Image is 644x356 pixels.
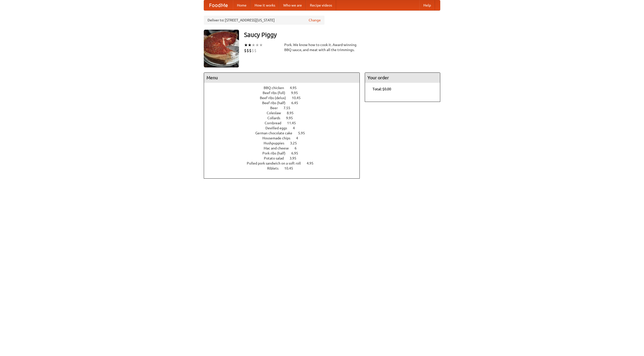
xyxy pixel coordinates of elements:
img: angular.jpg [204,30,239,67]
span: Pork ribs (half) [262,151,291,155]
a: Help [419,0,435,10]
span: 9.95 [291,91,303,95]
a: Coleslaw 8.95 [267,111,303,115]
span: Cornbread [265,121,286,125]
span: 11.45 [287,121,301,125]
a: Beef ribs (delux) 10.45 [260,96,310,100]
span: BBQ chicken [264,86,289,90]
h4: Your order [365,73,440,83]
li: ★ [252,42,255,48]
span: 10.45 [292,96,306,100]
span: Beef ribs (full) [263,91,290,95]
a: Potato salad 3.95 [264,156,306,160]
a: How it works [251,0,279,10]
a: Cornbread 11.45 [265,121,305,125]
a: Collards 9.95 [267,116,302,120]
a: Beef ribs (half) 6.45 [262,101,307,105]
a: Housemade chips 4 [262,136,307,140]
b: Total: $0.00 [373,87,391,91]
li: ★ [259,42,263,48]
span: Housemade chips [262,136,295,140]
span: Devilled eggs [265,126,292,130]
li: ★ [248,42,252,48]
li: $ [247,48,249,53]
h4: Menu [204,73,359,83]
span: German chocolate cake [255,131,297,135]
span: 6 [295,146,302,150]
a: Beef ribs (full) 9.95 [263,91,307,95]
span: 8.95 [287,111,299,115]
a: Recipe videos [306,0,336,10]
span: Riblets [267,166,284,170]
span: 4 [293,126,300,130]
span: 6.45 [291,101,303,105]
span: 7.55 [284,106,295,110]
div: Pork. We know how to cook it. Award-winning BBQ sauce, and meat with all the trimmings. [284,42,360,52]
span: 4.95 [290,86,302,90]
span: 10.45 [284,166,298,170]
li: $ [254,48,257,53]
span: Potato salad [264,156,289,160]
a: Mac and cheese 6 [264,146,306,150]
span: Pulled pork sandwich on a soft roll [247,161,306,165]
li: ★ [255,42,259,48]
a: Devilled eggs 4 [265,126,304,130]
li: $ [244,48,247,53]
span: 3.25 [290,141,302,145]
span: Coleslaw [267,111,286,115]
a: FoodMe [204,0,233,10]
span: 4.95 [307,161,318,165]
span: Beer [270,106,283,110]
a: Beer 7.55 [270,106,300,110]
li: $ [252,48,254,53]
span: 3.95 [290,156,301,160]
span: Mac and cheese [264,146,294,150]
a: Pork ribs (half) 6.95 [262,151,307,155]
a: Hushpuppies 3.25 [264,141,306,145]
span: Beef ribs (half) [262,101,291,105]
h3: Saucy Piggy [244,30,440,40]
div: Deliver to: [STREET_ADDRESS][US_STATE] [204,16,325,25]
a: Pulled pork sandwich on a soft roll 4.95 [247,161,323,165]
a: Change [309,18,321,23]
a: Riblets 10.45 [267,166,302,170]
a: Home [233,0,251,10]
span: 6.95 [291,151,303,155]
span: Beef ribs (delux) [260,96,291,100]
li: ★ [244,42,248,48]
span: Collards [267,116,285,120]
a: BBQ chicken 4.95 [264,86,306,90]
span: 5.95 [298,131,310,135]
span: 9.95 [286,116,298,120]
li: $ [249,48,252,53]
span: Hushpuppies [264,141,289,145]
span: 4 [296,136,303,140]
a: Who we are [279,0,306,10]
a: German chocolate cake 5.95 [255,131,314,135]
